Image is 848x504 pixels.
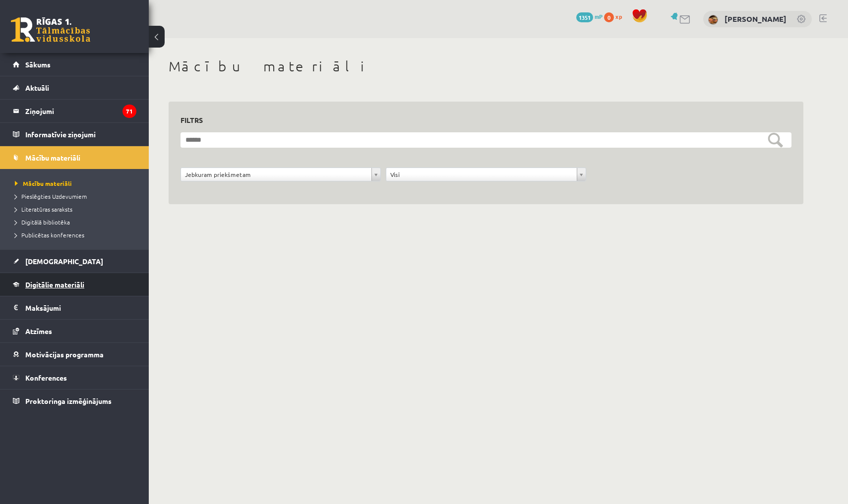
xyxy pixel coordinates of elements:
[390,168,573,181] span: Visi
[25,396,112,405] span: Proktoringa izmēģinājums
[25,257,103,266] span: [DEMOGRAPHIC_DATA]
[25,100,136,122] legend: Ziņojumi
[595,12,603,20] span: mP
[11,17,90,42] a: Rīgas 1. Tālmācības vidusskola
[15,218,70,226] span: Digitālā bibliotēka
[169,58,803,75] h1: Mācību materiāli
[604,12,627,20] a: 0 xp
[25,296,136,319] legend: Maksājumi
[15,205,139,214] a: Literatūras saraksts
[13,320,136,342] a: Atzīmes
[13,250,136,273] a: [DEMOGRAPHIC_DATA]
[386,168,586,181] a: Visi
[576,12,593,22] span: 1351
[13,343,136,366] a: Motivācijas programma
[15,205,72,213] span: Literatūras saraksts
[13,390,136,412] a: Proktoringa izmēģinājums
[13,273,136,296] a: Digitālie materiāli
[25,327,52,336] span: Atzīmes
[576,12,603,20] a: 1351 mP
[615,12,622,20] span: xp
[15,192,87,200] span: Pieslēgties Uzdevumiem
[15,179,72,187] span: Mācību materiāli
[15,230,139,239] a: Publicētas konferences
[122,105,136,118] i: 71
[708,15,718,25] img: Arina Tihomirova
[25,153,80,162] span: Mācību materiāli
[15,192,139,201] a: Pieslēgties Uzdevumiem
[13,100,136,122] a: Ziņojumi71
[25,280,84,289] span: Digitālie materiāli
[25,123,136,146] legend: Informatīvie ziņojumi
[15,231,84,239] span: Publicētas konferences
[604,12,614,22] span: 0
[185,168,367,181] span: Jebkuram priekšmetam
[25,60,51,69] span: Sākums
[15,218,139,226] a: Digitālā bibliotēka
[725,14,787,24] a: [PERSON_NAME]
[13,123,136,146] a: Informatīvie ziņojumi
[15,179,139,188] a: Mācību materiāli
[13,366,136,389] a: Konferences
[25,350,104,359] span: Motivācijas programma
[181,113,780,127] h3: Filtrs
[25,373,67,382] span: Konferences
[13,53,136,76] a: Sākums
[13,76,136,99] a: Aktuāli
[13,146,136,169] a: Mācību materiāli
[25,83,49,92] span: Aktuāli
[181,168,380,181] a: Jebkuram priekšmetam
[13,296,136,319] a: Maksājumi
